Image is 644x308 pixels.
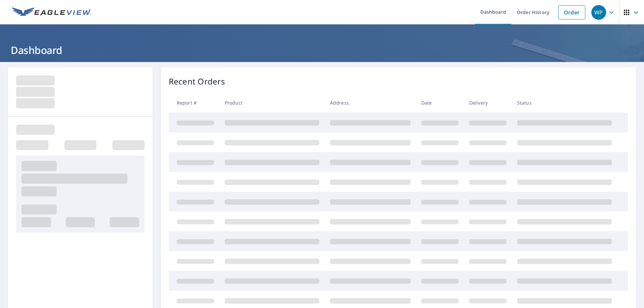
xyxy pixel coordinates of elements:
th: Delivery [464,93,512,113]
th: Date [416,93,464,113]
div: WP [591,5,606,20]
img: EV Logo [12,7,91,17]
a: Order [558,5,585,19]
th: Status [512,93,617,113]
p: Recent Orders [169,75,225,87]
h1: Dashboard [8,43,636,57]
th: Product [219,93,325,113]
th: Address [325,93,416,113]
th: Report # [169,93,219,113]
